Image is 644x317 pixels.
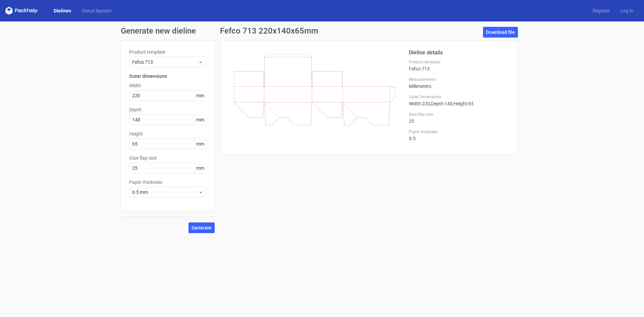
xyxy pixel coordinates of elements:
[615,7,639,14] a: Log in
[409,129,509,135] label: Paper thickness
[129,49,206,55] label: Product template
[409,94,509,100] label: Outer Dimensions
[76,7,117,14] a: Diecut layouts
[409,49,509,57] h2: Dieline details
[121,27,523,35] h1: Generate new dieline
[129,155,206,161] label: Glue flap size
[409,112,509,117] label: Glue flap size
[194,139,206,149] span: mm
[194,91,206,101] span: mm
[409,101,430,106] span: Width : 220
[192,225,212,230] span: Generate
[409,59,509,65] label: Product template
[194,115,206,125] span: mm
[189,222,215,233] button: Generate
[129,73,206,80] h3: Outer dimensions
[430,101,452,106] span: , Depth : 140
[132,189,198,196] span: 0.5 mm
[409,59,509,71] div: Fefco 713
[129,82,206,89] label: Width
[129,106,206,113] label: Depth
[129,179,206,186] label: Paper thickness
[409,77,509,82] label: Measurements
[48,7,76,14] a: Dielines
[483,27,518,38] a: Download file
[452,101,474,106] span: , Height : 65
[409,77,509,89] div: Millimeters
[587,7,615,14] a: Register
[194,163,206,173] span: mm
[409,129,509,141] div: 0.5
[129,130,206,137] label: Height
[132,59,198,65] span: Fefco 713
[220,27,318,35] h1: Fefco 713 220x140x65mm
[409,112,509,124] div: 25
